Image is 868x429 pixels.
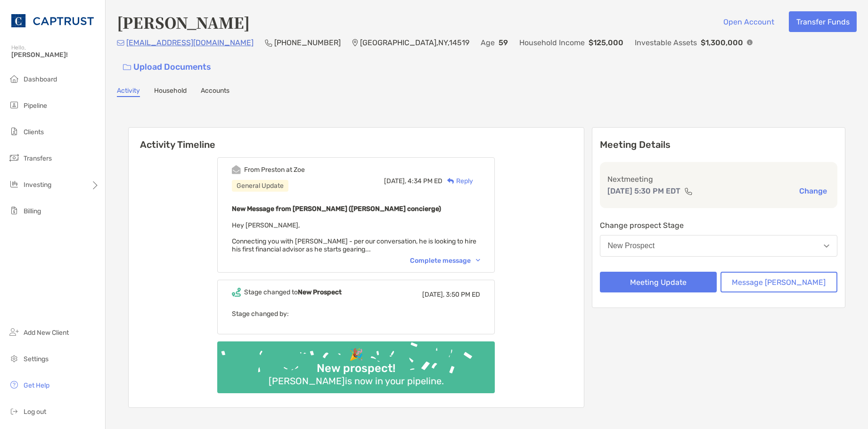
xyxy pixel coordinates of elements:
[8,353,20,364] img: settings icon
[716,11,781,32] button: Open Account
[232,288,241,297] img: Event icon
[824,244,829,248] img: Open dropdown arrow
[274,37,341,49] p: [PHONE_NUMBER]
[24,355,49,363] span: Settings
[24,181,51,189] span: Investing
[232,221,476,253] span: Hey [PERSON_NAME], Connecting you with [PERSON_NAME] - per our conversation, he is looking to hir...
[298,288,342,296] b: New Prospect
[476,259,480,262] img: Chevron icon
[244,166,305,174] div: From Preston at Zoe
[8,152,20,163] img: transfers icon
[600,219,838,231] p: Change prospect Stage
[796,186,830,196] button: Change
[447,178,454,184] img: Reply icon
[422,291,444,299] span: [DATE],
[24,128,44,136] span: Clients
[11,51,99,59] span: [PERSON_NAME]!
[265,39,272,47] img: Phone Icon
[8,99,20,111] img: pipeline icon
[410,257,480,265] div: Complete message
[789,11,857,32] button: Transfer Funds
[721,272,837,292] button: Message [PERSON_NAME]
[446,291,480,299] span: 3:50 PM ED
[313,362,399,375] div: New prospect!
[123,64,131,71] img: button icon
[8,126,20,137] img: clients icon
[232,180,288,192] div: General Update
[8,178,20,190] img: investing icon
[8,205,20,216] img: billing icon
[24,207,41,215] span: Billing
[154,87,187,97] a: Household
[684,187,693,195] img: communication type
[232,165,241,174] img: Event icon
[607,173,830,185] p: Next meeting
[8,73,20,84] img: dashboard icon
[442,176,473,186] div: Reply
[635,37,697,49] p: Investable Assets
[117,11,250,33] h4: [PERSON_NAME]
[408,177,442,185] span: 4:34 PM ED
[600,235,838,257] button: New Prospect
[24,408,46,416] span: Log out
[607,185,680,197] p: [DATE] 5:30 PM EDT
[747,40,753,45] img: Info Icon
[8,379,20,390] img: get-help icon
[265,375,448,387] div: [PERSON_NAME] is now in your pipeline.
[117,57,217,77] a: Upload Documents
[129,128,584,150] h6: Activity Timeline
[608,242,655,250] div: New Prospect
[600,139,838,151] p: Meeting Details
[600,272,717,292] button: Meeting Update
[701,37,743,49] p: $1,300,000
[481,37,495,49] p: Age
[519,37,585,49] p: Household Income
[201,87,229,97] a: Accounts
[244,288,342,296] div: Stage changed to
[24,75,57,83] span: Dashboard
[589,37,623,49] p: $125,000
[345,348,367,362] div: 🎉
[24,102,47,110] span: Pipeline
[126,37,254,49] p: [EMAIL_ADDRESS][DOMAIN_NAME]
[499,37,508,49] p: 59
[117,40,124,46] img: Email Icon
[8,326,20,338] img: add_new_client icon
[24,154,52,162] span: Transfers
[232,205,441,213] b: New Message from [PERSON_NAME] ([PERSON_NAME] concierge)
[117,87,140,97] a: Activity
[24,381,49,389] span: Get Help
[8,405,20,417] img: logout icon
[11,4,94,38] img: CAPTRUST Logo
[384,177,406,185] span: [DATE],
[352,39,358,47] img: Location Icon
[24,329,69,337] span: Add New Client
[232,308,480,320] p: Stage changed by:
[360,37,469,49] p: [GEOGRAPHIC_DATA] , NY , 14519
[217,341,495,385] img: Confetti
